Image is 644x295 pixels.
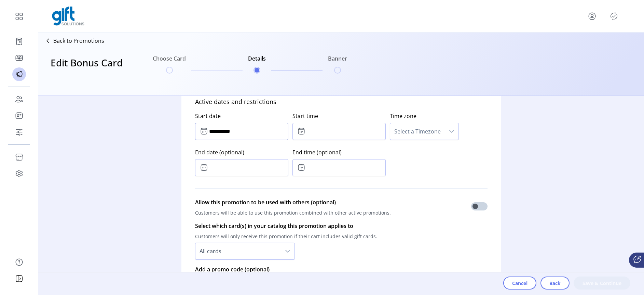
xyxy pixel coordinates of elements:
button: Back [540,277,570,290]
span: Cancel [512,280,527,287]
img: logo [52,7,84,26]
button: menu [578,8,608,24]
h6: Details [248,54,266,67]
p: Add a promo code (optional) [195,265,394,273]
p: Select which card(s) in your catalog this promotion applies to [195,222,377,230]
button: Publisher Panel [608,11,619,22]
span: Back [549,280,561,287]
div: dropdown trigger [445,123,458,140]
label: Time zone [390,109,487,123]
div: dropdown trigger [281,243,294,259]
button: Cancel [503,277,536,290]
label: End date (optional) [195,145,288,159]
span: Select a Timezone [390,123,445,140]
label: Start time [292,109,386,123]
span: All cards [195,243,281,259]
p: Customers will be able to use this promotion combined with other active promotions. [195,206,391,219]
p: Back to Promotions [53,37,104,45]
label: End time (optional) [292,145,386,159]
p: Customers will only receive this promotion if their cart includes valid gift cards. [195,230,377,243]
p: Allow this promotion to be used with others (optional) [195,198,391,206]
label: Start date [195,109,288,123]
h5: Active dates and restrictions [195,97,276,106]
h3: Edit Bonus Card [51,55,123,84]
